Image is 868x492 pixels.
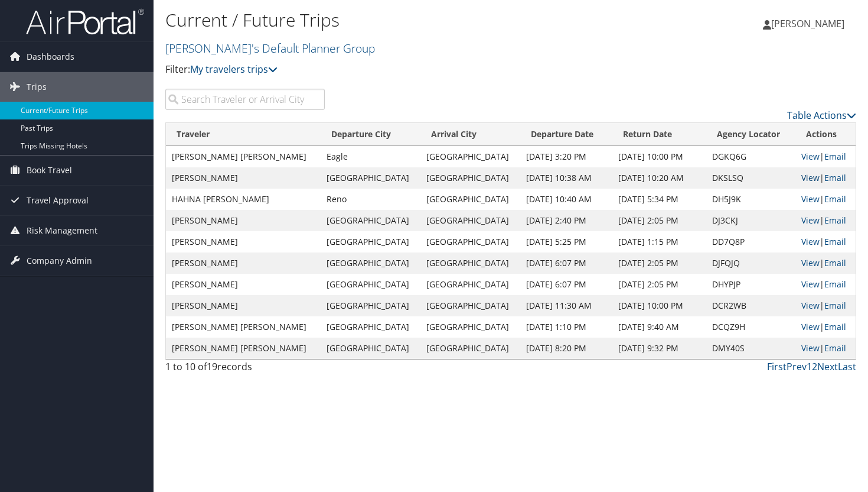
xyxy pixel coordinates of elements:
td: [GEOGRAPHIC_DATA] [321,274,420,295]
a: Email [824,300,846,311]
td: [DATE] 6:07 PM [520,274,612,295]
p: Filter: [165,62,626,77]
td: Reno [321,189,420,210]
td: [PERSON_NAME] [166,210,321,231]
td: [PERSON_NAME] [166,167,321,189]
a: View [801,342,820,354]
a: [PERSON_NAME]'s Default Planner Group [165,40,378,56]
td: [DATE] 10:20 AM [612,167,707,189]
a: Table Actions [787,109,856,122]
td: [DATE] 10:40 AM [520,189,612,210]
span: Dashboards [27,42,74,72]
td: [DATE] 2:05 PM [612,274,707,295]
input: Search Traveler or Arrival City [165,89,325,110]
td: | [795,253,856,274]
td: DHYPJP [706,274,795,295]
td: DJ3CKJ [706,210,795,231]
td: [GEOGRAPHIC_DATA] [420,338,520,359]
a: View [801,321,820,332]
th: Return Date: activate to sort column ascending [612,123,707,146]
a: Email [824,151,846,162]
td: [GEOGRAPHIC_DATA] [420,253,520,274]
a: 1 [807,360,812,373]
td: [GEOGRAPHIC_DATA] [420,167,520,189]
td: | [795,210,856,231]
td: [GEOGRAPHIC_DATA] [321,210,420,231]
a: Email [824,236,846,247]
a: Email [824,172,846,183]
td: [DATE] 9:32 PM [612,338,707,359]
a: Email [824,342,846,354]
a: View [801,151,820,162]
span: Risk Management [27,216,97,245]
td: [GEOGRAPHIC_DATA] [321,253,420,274]
a: First [767,360,787,373]
td: DMY40S [706,338,795,359]
td: [DATE] 8:20 PM [520,338,612,359]
td: [PERSON_NAME] [166,253,321,274]
th: Agency Locator: activate to sort column ascending [706,123,795,146]
td: [GEOGRAPHIC_DATA] [321,316,420,338]
td: [DATE] 2:40 PM [520,210,612,231]
img: airportal-logo.png [26,8,144,35]
a: View [801,300,820,311]
a: 2 [812,360,817,373]
td: [GEOGRAPHIC_DATA] [321,231,420,253]
th: Departure Date: activate to sort column descending [520,123,612,146]
td: [DATE] 5:25 PM [520,231,612,253]
td: DKSLSQ [706,167,795,189]
td: [DATE] 1:10 PM [520,316,612,338]
div: 1 to 10 of records [165,360,325,380]
td: [PERSON_NAME] [166,295,321,316]
span: Travel Approval [27,186,89,215]
td: | [795,274,856,295]
td: [DATE] 2:05 PM [612,210,707,231]
a: Email [824,257,846,268]
td: DGKQ6G [706,146,795,167]
td: | [795,189,856,210]
a: View [801,257,820,268]
td: [PERSON_NAME] [PERSON_NAME] [166,338,321,359]
td: [DATE] 1:15 PM [612,231,707,253]
a: Email [824,279,846,290]
td: [GEOGRAPHIC_DATA] [420,210,520,231]
td: [PERSON_NAME] [PERSON_NAME] [166,316,321,338]
a: Email [824,193,846,205]
td: Eagle [321,146,420,167]
td: [DATE] 5:34 PM [612,189,707,210]
td: DJFQJQ [706,253,795,274]
td: | [795,295,856,316]
span: [PERSON_NAME] [771,17,844,30]
td: [DATE] 6:07 PM [520,253,612,274]
a: Email [824,321,846,332]
td: [PERSON_NAME] [166,231,321,253]
a: Last [838,360,856,373]
td: [DATE] 10:38 AM [520,167,612,189]
a: [PERSON_NAME] [763,6,856,41]
td: [GEOGRAPHIC_DATA] [321,295,420,316]
span: 19 [207,360,217,373]
th: Traveler: activate to sort column ascending [166,123,321,146]
td: | [795,338,856,359]
td: DH5J9K [706,189,795,210]
td: [GEOGRAPHIC_DATA] [420,274,520,295]
td: [DATE] 3:20 PM [520,146,612,167]
a: View [801,215,820,226]
th: Departure City: activate to sort column ascending [321,123,420,146]
td: HAHNA [PERSON_NAME] [166,189,321,210]
td: [GEOGRAPHIC_DATA] [420,189,520,210]
th: Arrival City: activate to sort column ascending [420,123,520,146]
td: DD7Q8P [706,231,795,253]
td: [GEOGRAPHIC_DATA] [321,338,420,359]
span: Company Admin [27,246,92,276]
td: DCQZ9H [706,316,795,338]
a: Prev [787,360,807,373]
td: [PERSON_NAME] [PERSON_NAME] [166,146,321,167]
a: Next [817,360,838,373]
a: View [801,236,820,247]
td: [DATE] 10:00 PM [612,295,707,316]
td: | [795,146,856,167]
td: [DATE] 10:00 PM [612,146,707,167]
td: [PERSON_NAME] [166,274,321,295]
a: Email [824,215,846,226]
